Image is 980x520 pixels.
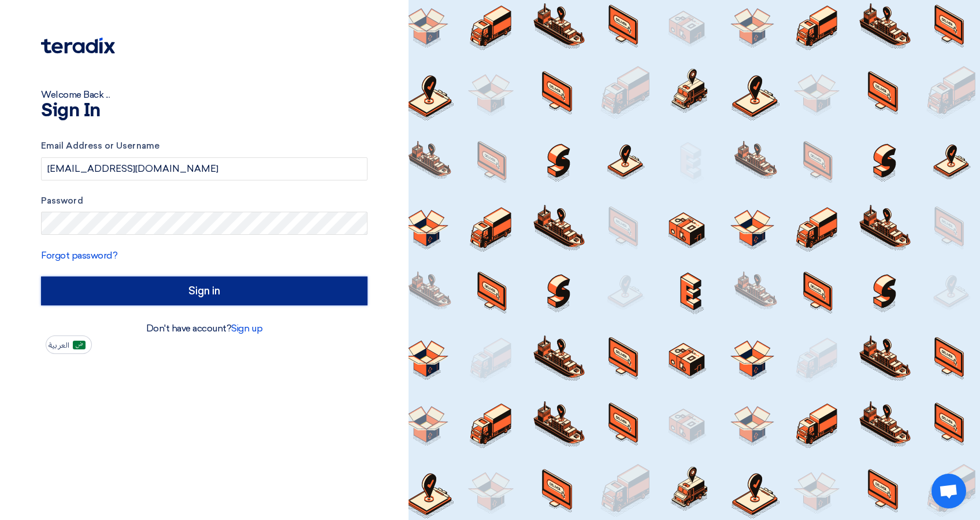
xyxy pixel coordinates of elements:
[41,88,367,102] div: Welcome Back ...
[41,194,367,208] label: Password
[41,276,367,305] input: Sign in
[41,250,117,261] a: Forgot password?
[931,474,966,508] div: Open chat
[41,157,367,180] input: Enter your business email or username
[73,341,86,349] img: ar-AR.png
[231,323,262,334] a: Sign up
[41,102,367,120] h1: Sign In
[41,139,367,153] label: Email Address or Username
[49,341,69,349] span: العربية
[46,335,92,354] button: العربية
[41,322,367,335] div: Don't have account?
[41,38,115,54] img: Teradix logo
